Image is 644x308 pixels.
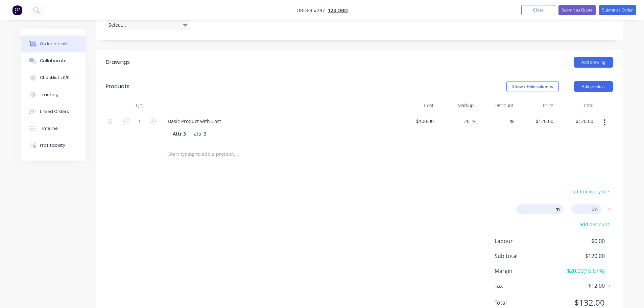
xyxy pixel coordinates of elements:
div: Order details [40,41,69,47]
div: Collaborate [40,58,67,64]
div: Tracking [40,92,58,98]
div: Profitability [40,142,65,148]
span: $12.00 [554,282,604,290]
span: Tax [495,282,555,290]
div: Products [106,82,129,91]
div: Total [556,99,596,112]
input: 0% [571,204,602,214]
span: Total [495,299,555,307]
div: Cost [397,99,436,112]
button: Show / Hide columns [506,81,559,92]
input: Start typing to add a product... [168,147,303,161]
span: Sub total [495,252,555,260]
span: $120.00 [554,252,604,260]
a: 123 QBO [328,7,348,14]
button: Add product [574,81,613,92]
div: Timeline [40,125,58,132]
button: Collaborate [21,52,86,69]
button: Timeline [21,120,86,137]
input: Markup name (Optional) [516,204,563,214]
button: Linked Orders [21,103,86,120]
span: $0.00 [554,237,604,245]
button: add discount [576,220,613,229]
div: Checklists 0/0 [40,75,70,81]
button: Close [521,5,555,15]
span: Order #287 - [296,7,328,14]
div: Drawings [106,58,130,66]
button: Profitability [21,137,86,154]
button: Add drawing [574,57,613,68]
div: Attr 3 [170,129,189,139]
button: Order details [21,35,86,52]
span: % [510,118,514,125]
span: Margin [495,267,555,275]
div: Discount [476,99,516,112]
div: Basic Product with Cost [163,116,226,126]
div: Linked Orders [40,109,69,115]
button: Tracking [21,86,86,103]
div: Markup [436,99,476,112]
span: Labour [495,237,555,245]
div: Select... [106,20,190,30]
img: Factory [12,5,22,15]
button: Submit as Quote [558,5,596,15]
button: Checklists 0/0 [21,69,86,86]
span: $20.00 ( 16.67 %) [554,267,604,275]
div: attr 3 [191,129,209,139]
span: % [472,118,476,125]
button: add delivery fee [569,187,613,196]
div: Qty [119,99,160,112]
div: Price [516,99,556,112]
button: Submit as Order [599,5,636,15]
